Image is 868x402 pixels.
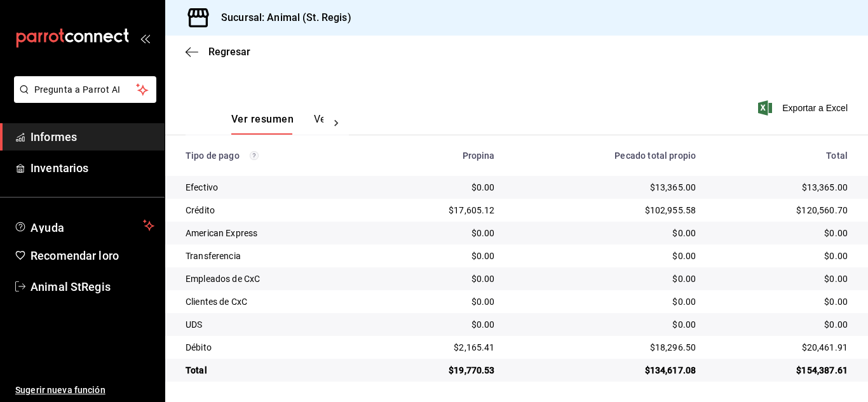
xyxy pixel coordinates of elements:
[650,182,696,192] font: $13,365.00
[231,112,323,135] div: pestañas de navegación
[802,342,848,352] font: $20,461.91
[454,342,494,352] font: $2,165.41
[471,274,495,284] font: $0.00
[614,151,696,161] font: Pecado total propio
[231,113,294,125] font: Ver resumen
[645,365,696,375] font: $134,617.08
[471,319,495,330] font: $0.00
[463,151,495,161] font: Propina
[14,76,156,103] button: Pregunta a Parrot AI
[672,228,696,238] font: $0.00
[824,274,848,284] font: $0.00
[826,151,848,161] font: Total
[824,319,848,330] font: $0.00
[221,11,351,23] font: Sucursal: Animal (St. Regis)
[449,205,495,215] font: $17,605.12
[31,161,88,175] font: Inventarios
[650,342,696,352] font: $18,296.50
[186,251,241,261] font: Transferencia
[796,205,848,215] font: $120,560.70
[186,182,218,192] font: Efectivo
[672,251,696,261] font: $0.00
[796,365,848,375] font: $154,387.61
[186,319,202,330] font: UDS
[471,251,495,261] font: $0.00
[782,103,848,113] font: Exportar a Excel
[15,385,105,395] font: Sugerir nueva función
[208,46,250,58] font: Regresar
[672,319,696,330] font: $0.00
[186,46,250,58] button: Regresar
[186,228,257,238] font: American Express
[672,297,696,307] font: $0.00
[824,297,848,307] font: $0.00
[449,365,495,375] font: $19,770.53
[31,130,77,144] font: Informes
[186,274,260,284] font: Empleados de CxC
[31,249,119,262] font: Recomendar loro
[186,342,212,352] font: Débito
[31,280,111,293] font: Animal StRegis
[140,33,150,43] button: abrir_cajón_menú
[31,221,65,234] font: Ayuda
[9,92,156,105] a: Pregunta a Parrot AI
[34,84,121,95] font: Pregunta a Parrot AI
[824,228,848,238] font: $0.00
[186,151,240,161] font: Tipo de pago
[314,113,362,125] font: Ver pagos
[672,274,696,284] font: $0.00
[186,297,247,307] font: Clientes de CxC
[824,251,848,261] font: $0.00
[802,182,848,192] font: $13,365.00
[186,365,207,375] font: Total
[471,182,495,192] font: $0.00
[250,151,259,160] svg: Los pagos realizados con Pay y otras terminales son montos brutos.
[186,205,215,215] font: Crédito
[471,228,495,238] font: $0.00
[645,205,696,215] font: $102,955.58
[471,297,495,307] font: $0.00
[761,100,848,116] button: Exportar a Excel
